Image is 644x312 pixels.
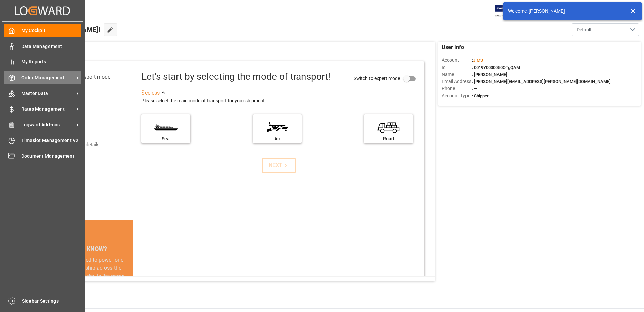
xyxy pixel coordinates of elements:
[472,72,507,77] span: : [PERSON_NAME]
[145,135,187,142] div: Sea
[472,86,477,91] span: : —
[21,74,74,81] span: Order Management
[21,137,82,144] span: Timeslot Management V2
[577,26,592,33] span: Default
[21,153,82,160] span: Document Management
[472,79,611,84] span: : [PERSON_NAME][EMAIL_ADDRESS][PERSON_NAME][DOMAIN_NAME]
[141,89,160,97] div: See less
[354,75,400,81] span: Switch to expert mode
[442,43,464,51] span: User Info
[472,65,520,70] span: : 0019Y0000050OTgQAM
[28,23,100,36] span: Hello [PERSON_NAME]!
[442,78,472,85] span: Email Address
[4,40,81,53] a: Data Management
[256,135,298,142] div: Air
[442,92,472,99] span: Account Type
[572,23,639,36] button: open menu
[4,24,81,37] a: My Cockpit
[4,150,81,163] a: Document Management
[442,64,472,71] span: Id
[495,5,518,17] img: Exertis%20JAM%20-%20Email%20Logo.jpg_1722504956.jpg
[141,70,330,84] div: Let's start by selecting the mode of transport!
[472,58,483,63] span: :
[21,43,82,50] span: Data Management
[508,8,624,15] div: Welcome, [PERSON_NAME]
[472,93,489,98] span: : Shipper
[57,141,99,148] div: Add shipping details
[21,58,82,66] span: My Reports
[262,158,296,173] button: NEXT
[367,135,410,142] div: Road
[4,134,81,147] a: Timeslot Management V2
[442,71,472,78] span: Name
[22,297,82,305] span: Sidebar Settings
[442,85,472,92] span: Phone
[21,90,74,97] span: Master Data
[473,58,483,63] span: JIMS
[21,121,74,128] span: Logward Add-ons
[141,97,420,105] div: Please select the main mode of transport for your shipment.
[269,161,289,170] div: NEXT
[21,27,82,34] span: My Cockpit
[21,106,74,113] span: Rates Management
[442,57,472,64] span: Account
